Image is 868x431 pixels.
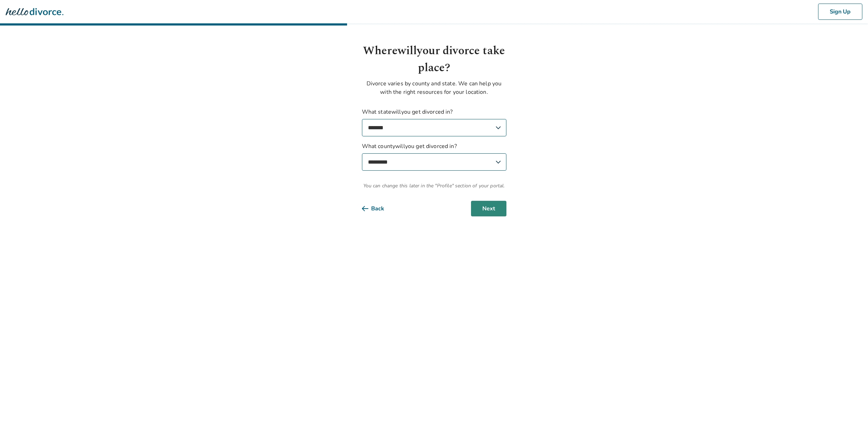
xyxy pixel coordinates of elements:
label: What state will you get divorced in? [362,108,506,136]
button: Back [362,201,396,216]
h1: Where will your divorce take place? [362,42,506,76]
button: Next [471,201,506,216]
label: What county will you get divorced in? [362,142,506,171]
p: Divorce varies by county and state. We can help you with the right resources for your location. [362,79,506,96]
select: What countywillyou get divorced in? [362,153,506,171]
iframe: Chat Widget [833,397,868,431]
button: Sign Up [818,4,862,20]
span: You can change this later in the "Profile" section of your portal. [362,182,506,189]
select: What statewillyou get divorced in? [362,119,506,136]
